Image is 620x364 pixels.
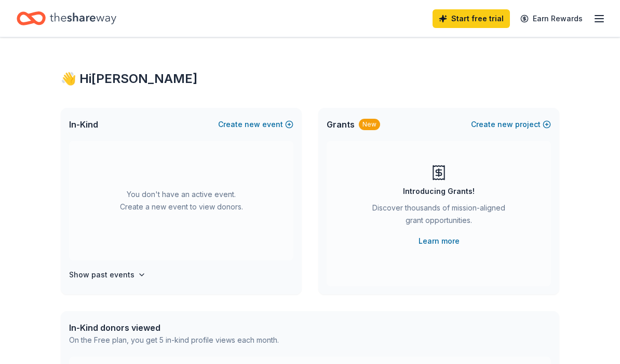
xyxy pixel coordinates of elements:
[69,141,293,260] div: You don't have an active event. Create a new event to view donors.
[69,334,279,346] div: On the Free plan, you get 5 in-kind profile views each month.
[497,118,513,131] span: new
[514,9,589,28] a: Earn Rewards
[69,269,146,281] button: Show past events
[433,9,510,28] a: Start free trial
[218,118,293,131] button: Createnewevent
[471,118,551,131] button: Createnewproject
[403,185,475,198] div: Introducing Grants!
[419,235,460,247] a: Learn more
[245,118,260,131] span: new
[359,119,380,130] div: New
[69,321,279,334] div: In-Kind donors viewed
[61,71,559,87] div: 👋 Hi [PERSON_NAME]
[69,269,134,281] h4: Show past events
[368,202,509,231] div: Discover thousands of mission-aligned grant opportunities.
[69,118,98,131] span: In-Kind
[327,118,355,131] span: Grants
[17,6,116,31] a: Home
